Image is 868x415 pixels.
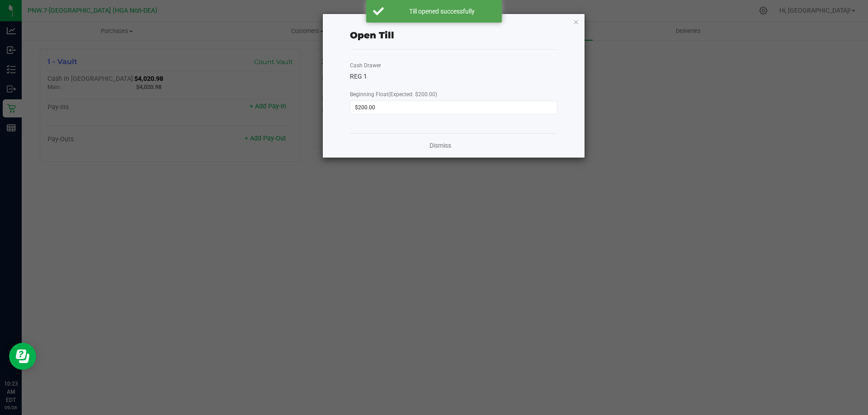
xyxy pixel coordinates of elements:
[350,91,437,98] span: Beginning Float
[388,91,437,98] span: (Expected: $200.00)
[350,61,381,70] label: Cash Drawer
[429,141,451,150] a: Dismiss
[389,7,495,16] div: Till opened successfully
[350,28,394,42] div: Open Till
[350,72,557,81] div: REG 1
[9,343,36,370] iframe: Resource center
